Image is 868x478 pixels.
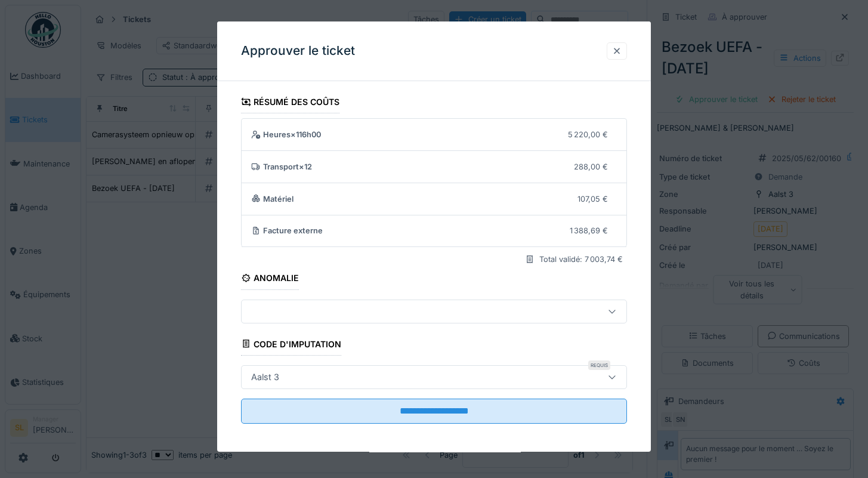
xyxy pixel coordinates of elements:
summary: Matériel107,05 € [246,188,622,210]
div: Total validé: 7 003,74 € [539,254,623,265]
div: Requis [588,360,610,370]
div: 288,00 € [574,161,608,172]
summary: Heures×116h005 220,00 € [246,124,622,146]
div: Heures × 116h00 [251,129,560,140]
summary: Transport×12288,00 € [246,156,622,178]
div: 1 388,69 € [570,225,608,236]
div: 5 220,00 € [568,129,608,140]
div: Facture externe [251,225,561,236]
div: Résumé des coûts [241,93,340,113]
div: 107,05 € [577,193,608,205]
div: Transport × 12 [251,161,566,172]
div: Code d'imputation [241,335,342,356]
summary: Facture externe1 388,69 € [246,220,622,242]
div: Aalst 3 [246,371,284,384]
h3: Approuver le ticket [241,44,355,58]
div: Matériel [251,193,569,205]
div: Anomalie [241,270,299,290]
